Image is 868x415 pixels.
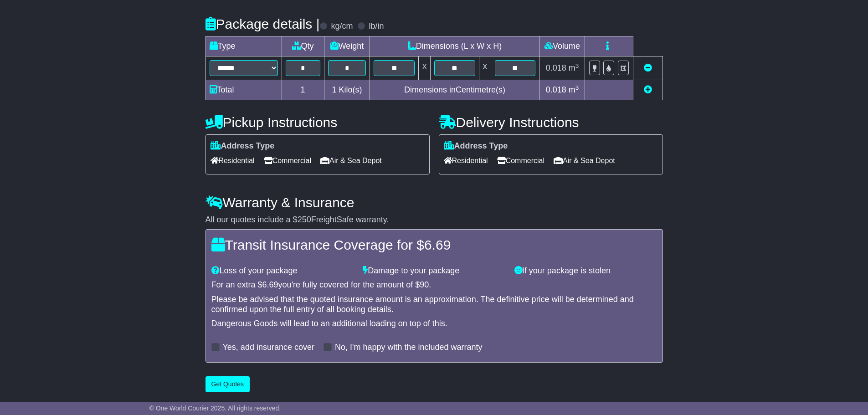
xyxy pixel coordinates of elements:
[205,16,320,31] h4: Package details |
[262,280,278,289] span: 6.69
[207,266,359,276] div: Loss of your package
[444,141,508,151] label: Address Type
[444,154,488,168] span: Residential
[264,154,311,168] span: Commercial
[369,21,384,31] label: lb/in
[569,85,579,94] span: m
[205,215,663,225] div: All our quotes include a $ FreightSafe warranty.
[205,115,430,130] h4: Pickup Instructions
[497,154,544,168] span: Commercial
[205,376,250,392] button: Get Quotes
[205,80,282,100] td: Total
[569,63,579,72] span: m
[644,63,652,72] a: Remove this item
[370,36,539,56] td: Dimensions (L x W x H)
[205,195,663,210] h4: Warranty & Insurance
[211,295,657,314] div: Please be advised that the quoted insurance amount is an approximation. The definitive price will...
[539,36,585,56] td: Volume
[420,280,429,289] span: 90
[358,266,510,276] div: Damage to your package
[332,85,336,94] span: 1
[424,237,451,252] span: 6.69
[223,343,314,353] label: Yes, add insurance cover
[320,154,382,168] span: Air & Sea Depot
[419,56,431,80] td: x
[331,21,353,31] label: kg/cm
[211,280,657,290] div: For an extra $ you're fully covered for the amount of $ .
[554,154,615,168] span: Air & Sea Depot
[575,62,579,69] sup: 3
[211,237,657,252] h4: Transit Insurance Coverage for $
[324,36,370,56] td: Weight
[479,56,491,80] td: x
[205,36,282,56] td: Type
[546,85,566,94] span: 0.018
[510,266,662,276] div: If your package is stolen
[211,141,275,151] label: Address Type
[335,343,483,353] label: No, I'm happy with the included warranty
[282,80,324,100] td: 1
[575,84,579,91] sup: 3
[282,36,324,56] td: Qty
[298,215,311,224] span: 250
[546,63,566,72] span: 0.018
[439,115,663,130] h4: Delivery Instructions
[644,85,652,94] a: Add new item
[324,80,370,100] td: Kilo(s)
[211,319,657,329] div: Dangerous Goods will lead to an additional loading on top of this.
[149,405,281,412] span: © One World Courier 2025. All rights reserved.
[370,80,539,100] td: Dimensions in Centimetre(s)
[211,154,255,168] span: Residential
